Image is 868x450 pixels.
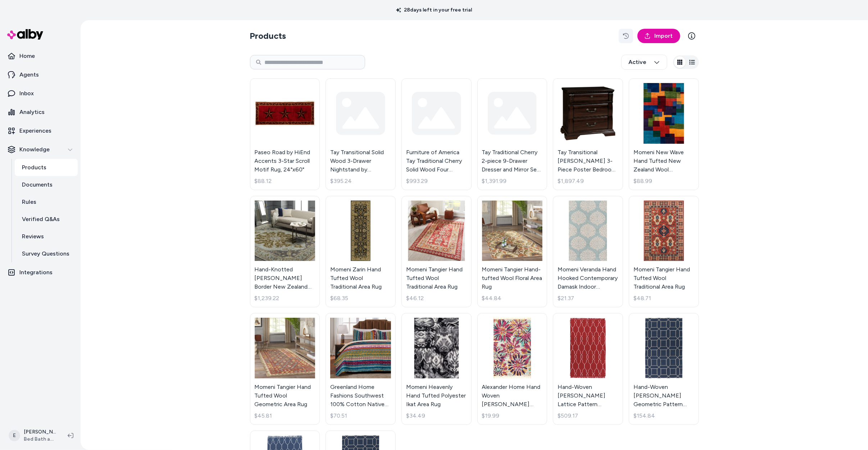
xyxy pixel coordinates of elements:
a: Momeni Heavenly Hand Tufted Polyester Ikat Area RugMomeni Heavenly Hand Tufted Polyester Ikat Are... [401,313,472,425]
p: 28 days left in your free trial [392,6,476,14]
button: Active [621,55,667,70]
a: Agents [3,66,78,83]
a: Momeni New Wave Hand Tufted New Zealand Wool Contemporary Geometric Area Rug.Momeni New Wave Hand... [629,78,699,190]
a: Home [3,47,78,65]
a: Momeni Tangier Hand Tufted Wool Traditional Area RugMomeni Tangier Hand Tufted Wool Traditional A... [401,196,472,308]
a: Integrations [3,264,78,281]
h2: Products [250,30,286,42]
p: Home [19,52,35,60]
span: Bed Bath and Beyond [24,436,56,443]
a: Tay Traditional Cherry 2-piece 9-Drawer Dresser and Mirror Set by Furniture of America$1,391.99 [477,78,547,190]
p: [PERSON_NAME] [24,428,56,436]
a: Momeni Tangier Hand-tufted Wool Floral Area RugMomeni Tangier Hand-tufted Wool Floral Area Rug$44.84 [477,196,547,308]
a: Momeni Zarin Hand Tufted Wool Traditional Area RugMomeni Zarin Hand Tufted Wool Traditional Area ... [326,196,396,308]
a: Rules [15,193,78,211]
p: Survey Questions [22,249,69,258]
p: Reviews [22,232,44,241]
a: Momeni Tangier Hand Tufted Wool Geometric Area RugMomeni Tangier Hand Tufted Wool Geometric Area ... [250,313,320,425]
p: Analytics [19,108,45,116]
a: Analytics [3,104,78,121]
a: Paseo Road by HiEnd Accents 3-Star Scroll Motif Rug, 24"x60"Paseo Road by HiEnd Accents 3-Star Sc... [250,78,320,190]
p: Products [22,163,46,172]
p: Agents [19,70,39,79]
a: Products [15,159,78,176]
a: Momeni Veranda Hand Hooked Contemporary Damask Indoor Outdoor RugMomeni Veranda Hand Hooked Conte... [553,196,623,308]
p: Inbox [19,89,34,98]
p: Experiences [19,127,51,135]
button: Knowledge [3,141,78,158]
a: Hand-Woven Rodolfo Geometric Pattern Indoor/Outdoor Area RugHand-Woven [PERSON_NAME] Geometric Pa... [629,313,699,425]
p: Rules [22,198,36,206]
p: Verified Q&As [22,215,60,224]
img: alby Logo [7,29,43,40]
a: Survey Questions [15,245,78,262]
p: Documents [22,180,53,189]
span: Import [655,32,673,40]
a: Reviews [15,228,78,245]
span: E [9,430,20,441]
a: Documents [15,176,78,193]
a: Inbox [3,85,78,102]
a: Import [637,29,680,43]
a: Alexander Home Hand Woven Maria Cotton Daisy RugAlexander Home Hand Woven [PERSON_NAME] [PERSON_N... [477,313,547,425]
a: Verified Q&As [15,211,78,228]
a: Hand-Woven Terrell Lattice Pattern Indoor/Outdoor Area Rug (9' x 13')Hand-Woven [PERSON_NAME] Lat... [553,313,623,425]
p: Integrations [19,268,53,277]
p: Knowledge [19,145,50,154]
a: Greenland Home Fashions Southwest 100% Cotton Native Motif Reversible Quilt SetGreenland Home Fas... [326,313,396,425]
a: Tay Transitional Cherry Wood 3-Piece Poster Bedroom Set by Furniture of AmericaTay Transitional [... [553,78,623,190]
a: Hand-Knotted Tim Border New Zealand Wool Area RugHand-Knotted [PERSON_NAME] Border New Zealand Wo... [250,196,320,308]
a: Furniture of America Tay Traditional Cherry Solid Wood Four Poster Bed$993.29 [401,78,472,190]
button: E[PERSON_NAME]Bed Bath and Beyond [4,424,62,447]
a: Tay Transitional Solid Wood 3-Drawer Nightstand by Furniture of America$395.24 [326,78,396,190]
a: Momeni Tangier Hand Tufted Wool Traditional Area RugMomeni Tangier Hand Tufted Wool Traditional A... [629,196,699,308]
a: Experiences [3,122,78,139]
